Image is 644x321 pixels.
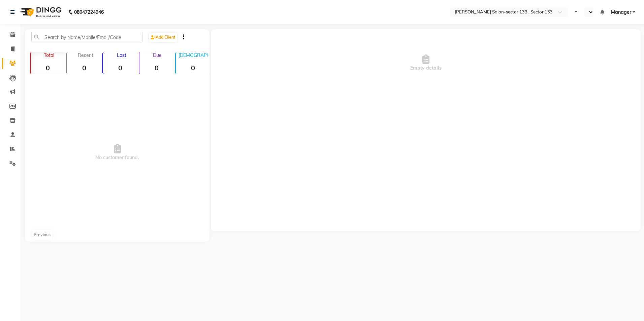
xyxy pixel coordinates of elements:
[139,64,174,72] strong: 0
[149,33,177,42] a: Add Client
[611,9,631,16] span: Manager
[70,52,101,58] p: Recent
[179,52,210,58] p: [DEMOGRAPHIC_DATA]
[106,52,137,58] p: Lost
[33,52,65,58] p: Total
[176,64,210,72] strong: 0
[31,32,142,42] input: Search by Name/Mobile/Email/Code
[211,29,641,97] div: Empty details
[67,64,101,72] strong: 0
[74,3,104,22] b: 08047224946
[103,64,137,72] strong: 0
[17,3,63,22] img: logo
[141,52,174,58] p: Due
[25,77,210,228] span: No customer found.
[31,64,65,72] strong: 0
